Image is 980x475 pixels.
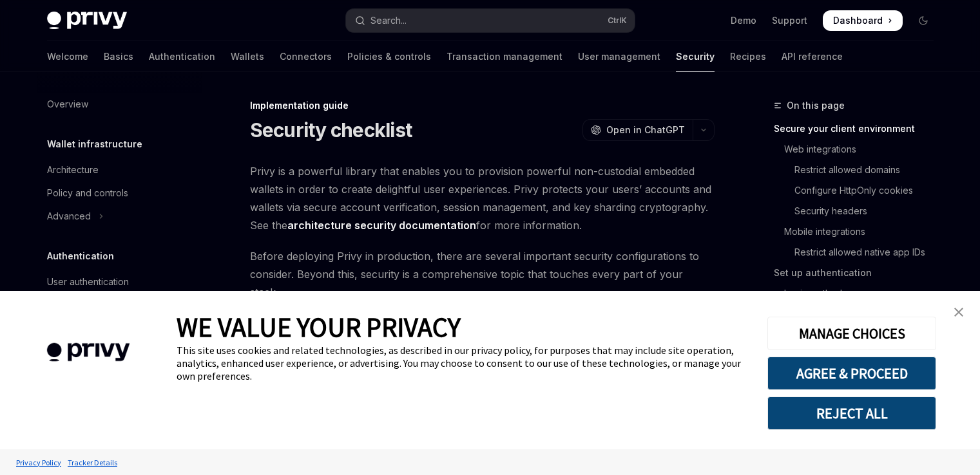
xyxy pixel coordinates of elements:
[787,98,845,113] span: On this page
[582,119,693,141] button: Open in ChatGPT
[19,324,157,380] img: company logo
[47,274,129,290] div: User authentication
[287,219,476,232] a: architecture security documentation
[954,308,963,317] img: close banner
[946,299,972,325] a: close banner
[37,93,202,116] a: Overview
[177,310,461,344] span: WE VALUE YOUR PRIVACY
[833,14,883,27] span: Dashboard
[250,162,715,234] span: Privy is a powerful library that enables you to provision powerful non-custodial embedded wallets...
[250,118,412,142] h1: Security checklist
[280,41,332,72] a: Connectors
[104,41,133,72] a: Basics
[782,41,843,72] a: API reference
[250,99,715,112] div: Implementation guide
[767,317,936,350] button: MANAGE CHOICES
[47,136,142,152] h5: Wallet infrastructure
[37,182,202,205] a: Policy and controls
[47,162,99,178] div: Architecture
[730,41,766,72] a: Recipes
[774,263,944,283] a: Set up authentication
[47,41,88,72] a: Welcome
[606,124,685,136] span: Open in ChatGPT
[346,9,635,32] button: Open search
[37,270,202,293] a: User authentication
[37,158,202,182] a: Architecture
[578,41,660,72] a: User management
[823,10,903,31] a: Dashboard
[47,185,128,201] div: Policy and controls
[774,201,944,221] a: Security headers
[774,283,944,304] a: Login methods
[370,13,407,28] div: Search...
[64,451,120,474] a: Tracker Details
[47,209,91,224] div: Advanced
[731,14,756,27] a: Demo
[47,12,127,30] img: dark logo
[913,10,934,31] button: Toggle dark mode
[347,41,431,72] a: Policies & controls
[774,118,944,139] a: Secure your client environment
[177,344,748,382] div: This site uses cookies and related technologies, as described in our privacy policy, for purposes...
[676,41,715,72] a: Security
[767,357,936,390] button: AGREE & PROCEED
[774,242,944,263] a: Restrict allowed native app IDs
[250,247,715,301] span: Before deploying Privy in production, there are several important security configurations to cons...
[774,160,944,180] a: Restrict allowed domains
[772,14,807,27] a: Support
[231,41,264,72] a: Wallets
[13,451,64,474] a: Privacy Policy
[608,15,627,26] span: Ctrl K
[37,205,202,228] button: Toggle Advanced section
[774,180,944,201] a: Configure HttpOnly cookies
[47,248,114,264] h5: Authentication
[774,221,944,242] a: Mobile integrations
[149,41,215,72] a: Authentication
[447,41,562,72] a: Transaction management
[774,139,944,160] a: Web integrations
[767,396,936,430] button: REJECT ALL
[47,97,88,112] div: Overview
